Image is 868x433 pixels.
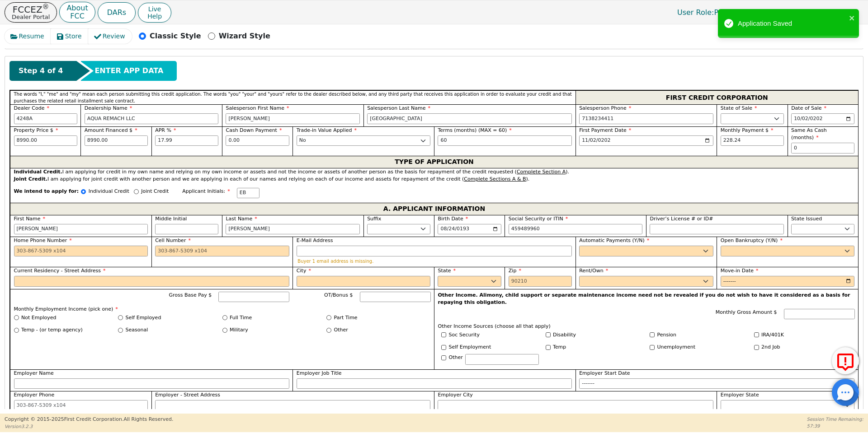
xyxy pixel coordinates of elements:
p: FCC [66,13,88,20]
label: Disability [553,331,576,339]
label: Pension [657,331,676,339]
div: Application Saved [738,19,846,29]
div: The words "I," "me" and "my" mean each person submitting this credit application. The words "you"... [10,90,576,104]
span: TYPE OF APPLICATION [395,156,474,168]
span: State of Sale [721,105,757,111]
span: Move-in Date [721,268,759,274]
span: Cash Down Payment [226,127,282,133]
span: Monthly Payment $ [721,127,774,133]
p: Buyer 1 email address is missing. [297,259,571,264]
span: Terms (months) (MAX = 60) [438,127,507,133]
button: 4248A:[PERSON_NAME] [753,5,863,19]
p: Classic Style [150,31,201,42]
p: FCCEZ [12,5,50,14]
span: Monthly Gross Amount $ [716,309,777,315]
sup: ® [42,3,49,11]
button: close [849,13,855,23]
button: Report Error to FCC [832,347,859,374]
input: Hint: 228.24 [721,135,784,146]
div: I am applying for credit in my own name and relying on my own income or assets and not the income... [14,168,855,176]
button: Resume [5,29,51,44]
span: Salesperson Last Name [367,105,430,111]
span: Live [147,5,162,13]
input: Y/N [546,332,551,337]
span: Store [65,32,82,41]
p: About [66,5,88,12]
button: FCCEZ®Dealer Portal [5,2,57,23]
label: Part Time [334,314,358,322]
span: ENTER APP DATA [94,65,163,76]
label: IRA/401K [761,331,784,339]
span: Birth Date [438,216,468,222]
span: Resume [19,32,44,41]
span: Date of Sale [791,105,826,111]
span: OT/Bonus $ [324,292,353,298]
strong: Joint Credit. [14,176,47,182]
input: YYYY-MM-DD [579,135,713,146]
span: User Role : [677,8,714,17]
a: DARs [98,2,136,23]
p: Individual Credit [89,188,129,196]
span: Property Price $ [14,127,58,133]
label: Other [334,326,348,334]
span: State [438,268,456,274]
input: 303-867-5309 x104 [14,400,148,411]
span: Trade-in Value Applied [297,127,357,133]
label: 2nd Job [761,344,780,351]
label: Soc Security [449,331,480,339]
span: Rent/Own [579,268,608,274]
span: Open Bankruptcy (Y/N) [721,237,783,243]
span: A. APPLICANT INFORMATION [383,203,485,215]
label: Temp - (or temp agency) [21,326,83,334]
label: Full Time [230,314,252,322]
span: Applicant Initials: [182,188,230,194]
label: Military [230,326,248,334]
label: Self Employment [449,344,491,351]
p: Dealer Portal [12,14,50,20]
p: Copyright © 2015- 2025 First Credit Corporation. [5,416,173,424]
p: Version 3.2.3 [5,423,173,430]
input: 303-867-5309 x104 [579,113,713,124]
span: Automatic Payments (Y/N) [579,237,649,243]
button: AboutFCC [59,2,95,23]
p: 57:39 [807,423,863,429]
span: Salesperson Phone [579,105,631,111]
span: Employer City [438,392,472,398]
span: Employer State [721,392,759,398]
button: Store [51,29,89,44]
span: Employer - Street Address [155,392,220,398]
span: Review [103,32,125,41]
span: Dealer Code [14,105,49,111]
p: Other Income. Alimony, child support or separate maintenance income need not be revealed if you d... [438,292,855,307]
u: Complete Sections A & B [464,176,526,182]
p: Joint Credit [141,188,169,196]
label: Not Employed [21,314,56,322]
p: Other Income Sources (choose all that apply) [438,323,855,331]
label: Unemployment [657,344,696,351]
input: YYYY-MM-DD [721,276,855,287]
span: Cell Number [155,237,191,243]
span: We intend to apply for: [14,188,79,203]
span: Employer Name [14,370,54,376]
span: FIRST CREDIT CORPORATION [666,92,768,103]
span: Zip [509,268,521,274]
span: Social Security or ITIN [509,216,568,222]
input: YYYY-MM-DD [791,113,854,124]
p: Wizard Style [219,31,270,42]
label: Temp [553,344,566,351]
strong: Individual Credit. [14,169,62,175]
input: Y/N [754,345,759,350]
span: Driver’s License # or ID# [650,216,713,222]
span: Same As Cash (months) [791,127,827,141]
span: Suffix [367,216,381,222]
span: Amount Financed $ [85,127,137,133]
span: Dealership Name [85,105,132,111]
span: State Issued [791,216,822,222]
span: Step 4 of 4 [19,65,63,76]
span: Current Residency - Street Address [14,268,106,274]
p: Session Time Remaining: [807,416,863,423]
input: 303-867-5309 x104 [155,246,289,256]
span: E-Mail Address [297,237,333,243]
